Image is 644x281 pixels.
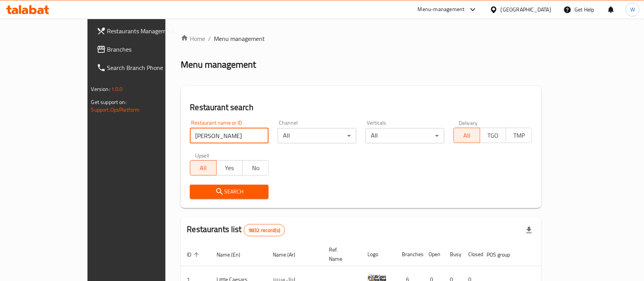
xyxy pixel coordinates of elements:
label: Delivery [459,120,478,125]
span: No [246,162,265,174]
h2: Restaurants list [187,224,285,236]
button: TGO [480,128,506,143]
div: All [366,128,444,143]
a: Search Branch Phone [91,58,195,77]
span: Search Branch Phone [107,63,189,72]
label: Upsell [195,153,209,158]
th: Branches [396,243,422,266]
a: Restaurants Management [91,22,195,40]
span: Name (En) [217,250,250,259]
span: Branches [107,45,189,54]
div: [GEOGRAPHIC_DATA] [501,5,551,14]
button: No [242,160,269,175]
span: Name (Ar) [273,250,305,259]
th: Logo [361,243,396,266]
div: All [278,128,356,143]
h2: Menu management [181,58,256,71]
span: 1.0.0 [111,84,123,94]
span: ID [187,250,201,259]
span: Restaurants Management [107,26,189,36]
button: Search [190,185,269,199]
button: All [453,128,480,143]
span: Yes [220,162,239,174]
span: Search [196,187,262,197]
span: 9832 record(s) [244,227,285,234]
div: Total records count [244,224,285,236]
button: All [190,160,216,175]
th: Open [422,243,444,266]
button: TMP [506,128,532,143]
div: Export file [520,221,538,239]
h2: Restaurant search [190,102,532,113]
input: Search for restaurant name or ID.. [190,128,269,143]
span: TMP [509,130,529,141]
span: Ref. Name [329,245,352,263]
button: Yes [216,160,243,175]
a: Branches [91,40,195,58]
span: Get support on: [91,97,126,107]
span: All [457,130,477,141]
span: Menu management [214,34,265,43]
th: Closed [462,243,481,266]
th: Busy [444,243,462,266]
span: POS group [487,250,520,259]
li: / [208,34,211,43]
span: Version: [91,84,110,94]
span: TGO [483,130,503,141]
span: All [193,162,213,174]
nav: breadcrumb [181,34,541,43]
div: Menu-management [418,5,465,14]
a: Support.OpsPlatform [91,105,140,115]
span: W [630,5,635,14]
